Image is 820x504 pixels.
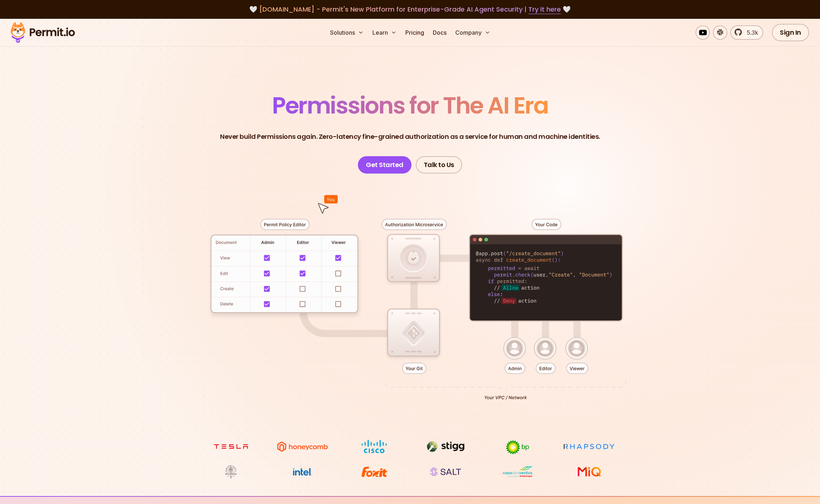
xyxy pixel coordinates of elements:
[565,466,614,478] img: MIQ
[204,440,258,453] img: tesla
[347,440,401,453] img: Cisco
[730,25,763,40] a: 5.3k
[259,5,561,14] span: [DOMAIN_NAME] - Permit's New Platform for Enterprise-Grade AI Agent Security |
[358,156,411,174] a: Get Started
[772,24,809,41] a: Sign In
[419,440,473,453] img: Stigg
[275,440,330,453] img: Honeycomb
[452,25,493,40] button: Company
[7,20,78,45] img: Permit logo
[416,156,462,174] a: Talk to Us
[743,28,758,37] span: 5.3k
[369,25,400,40] button: Learn
[402,25,427,40] a: Pricing
[272,89,548,121] span: Permissions for The AI Era
[204,465,258,479] img: Maricopa County Recorder\'s Office
[562,440,616,453] img: Rhapsody Health
[419,465,473,479] img: salt
[528,5,561,14] a: Try it here
[347,465,401,479] img: Foxit
[430,25,449,40] a: Docs
[490,440,545,455] img: bp
[17,4,803,14] div: 🤍 🤍
[490,465,545,479] img: Casa dos Ventos
[327,25,367,40] button: Solutions
[275,465,330,479] img: Intel
[220,132,600,142] p: Never build Permissions again. Zero-latency fine-grained authorization as a service for human and...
